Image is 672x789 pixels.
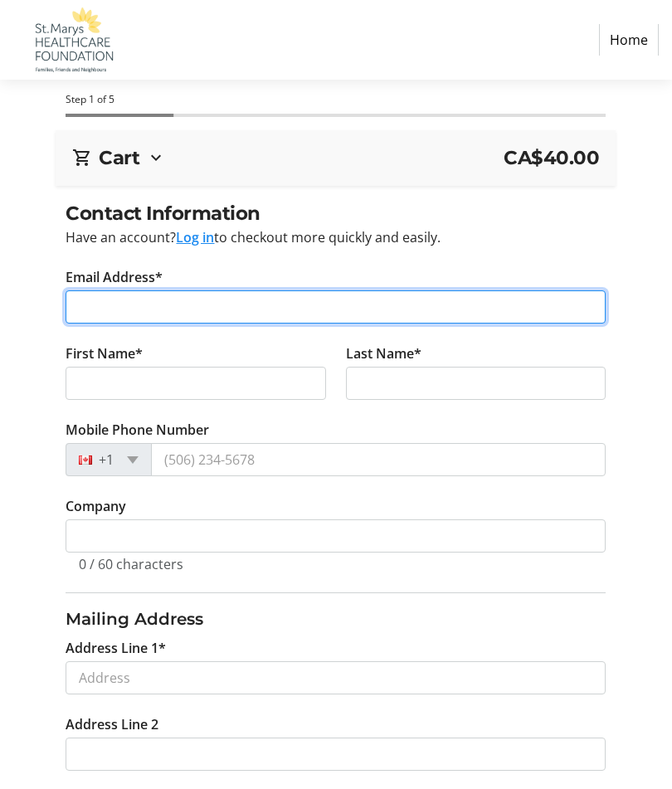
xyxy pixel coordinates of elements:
[99,144,139,172] h2: Cart
[72,144,599,172] div: CartCA$40.00
[66,661,606,694] input: Address
[176,227,214,247] button: Log in
[66,227,606,247] div: Have an account? to checkout more quickly and easily.
[13,7,131,73] img: St. Marys Healthcare Foundation's Logo
[66,496,126,516] label: Company
[66,267,163,287] label: Email Address*
[66,199,606,227] h2: Contact Information
[66,606,606,631] h3: Mailing Address
[66,638,166,658] label: Address Line 1*
[66,343,143,363] label: First Name*
[66,714,158,734] label: Address Line 2
[79,555,183,573] tr-character-limit: 0 / 60 characters
[504,144,599,172] span: CA$40.00
[599,24,659,56] a: Home
[346,343,421,363] label: Last Name*
[66,420,209,440] label: Mobile Phone Number
[66,92,606,107] div: Step 1 of 5
[151,443,606,476] input: (506) 234-5678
